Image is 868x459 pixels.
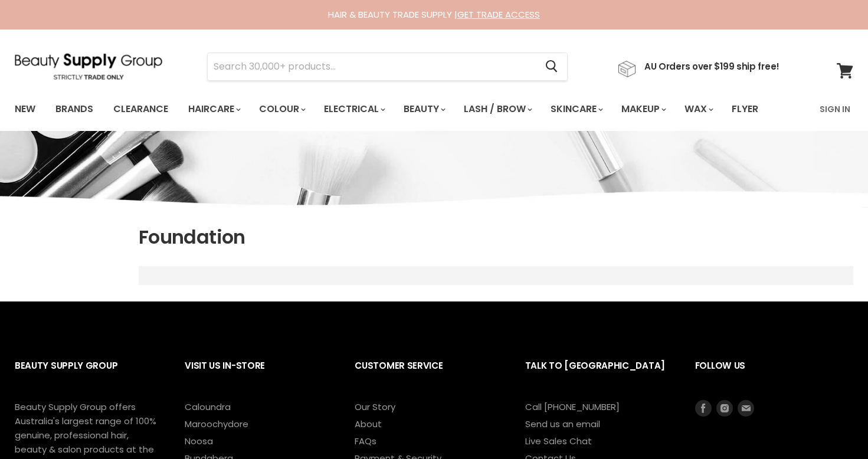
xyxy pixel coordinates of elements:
h2: Talk to [GEOGRAPHIC_DATA] [525,351,672,400]
a: GET TRADE ACCESS [457,8,540,21]
a: Live Sales Chat [525,435,592,447]
a: About [355,418,382,430]
iframe: Gorgias live chat messenger [809,404,856,447]
a: Noosa [185,435,213,447]
a: Flyer [723,97,767,122]
h2: Visit Us In-Store [185,351,331,400]
a: Beauty [395,97,453,122]
a: Electrical [315,97,392,122]
a: Haircare [179,97,248,122]
a: Sign In [813,97,857,122]
a: Call [PHONE_NUMBER] [525,401,620,413]
input: Search [208,53,536,80]
h1: Foundation [139,225,853,250]
a: Brands [47,97,102,122]
h2: Beauty Supply Group [15,351,161,400]
a: Makeup [612,97,673,122]
ul: Main menu [6,92,790,126]
a: Colour [250,97,313,122]
h2: Follow us [695,351,853,400]
button: Search [536,53,567,80]
a: Skincare [542,97,610,122]
a: Our Story [355,401,395,413]
h2: Customer Service [355,351,501,400]
a: FAQs [355,435,376,447]
a: Maroochydore [185,418,248,430]
a: Send us an email [525,418,600,430]
a: Clearance [104,97,177,122]
a: Caloundra [185,401,231,413]
form: Product [207,53,568,81]
a: New [6,97,44,122]
a: Wax [676,97,720,122]
a: Lash / Brow [455,97,539,122]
